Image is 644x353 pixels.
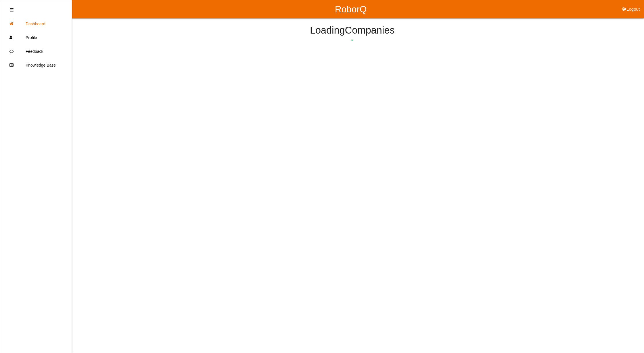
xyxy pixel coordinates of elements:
a: Profile [0,31,72,44]
div: Close [10,3,14,17]
a: Dashboard [0,17,72,31]
a: Feedback [0,44,72,58]
h4: Loading Companies [86,25,618,36]
a: Knowledge Base [0,58,72,72]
